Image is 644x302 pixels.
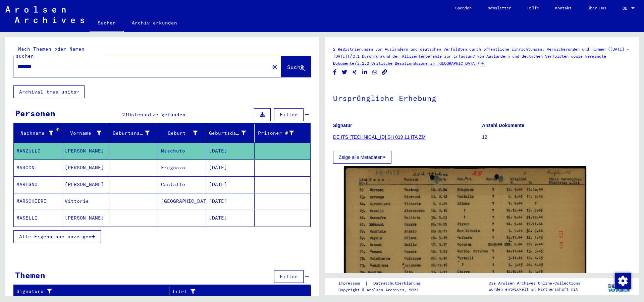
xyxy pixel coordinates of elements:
a: Suchen [90,15,124,32]
a: Archiv erkunden [124,15,185,31]
mat-cell: MARCONI [14,160,62,176]
button: Clear [268,60,281,73]
img: Zustimmung ändern [615,273,631,289]
div: Titel [172,288,298,295]
div: Geburtsdatum [209,130,246,137]
div: Geburtsname [113,128,158,138]
mat-header-cell: Vorname [62,124,110,142]
button: Suche [281,56,311,77]
mat-cell: [DATE] [206,176,255,193]
span: 21 [122,112,128,118]
a: 2.1.2 Britische Besatzungszone in [GEOGRAPHIC_DATA] [357,61,477,66]
mat-header-cell: Nachname [14,124,62,142]
span: / [354,60,357,66]
mat-cell: MARSCHIERI [14,193,62,209]
div: Nachname [16,130,53,137]
span: Datensätze gefunden [128,112,185,118]
mat-cell: [PERSON_NAME] [62,176,110,193]
mat-header-cell: Geburtsdatum [206,124,255,142]
mat-cell: [PERSON_NAME] [62,210,110,226]
div: Signature [16,286,171,297]
mat-cell: [DATE] [206,193,255,209]
mat-header-cell: Geburt‏ [158,124,207,142]
button: Share on Twitter [341,68,348,76]
div: Vorname [65,130,102,137]
div: Geburtsname [113,130,150,137]
div: Nachname [16,128,62,138]
button: Filter [274,108,304,121]
mat-cell: [PERSON_NAME] [62,160,110,176]
a: 2 Registrierungen von Ausländern und deutschen Verfolgten durch öffentliche Einrichtungen, Versic... [333,47,629,59]
button: Zeige alle Metadaten [333,151,391,164]
p: Copyright © Arolsen Archives, 2021 [338,287,428,293]
b: Signatur [333,123,352,128]
div: Titel [172,286,304,297]
div: Geburtsdatum [209,128,254,138]
div: | [338,280,428,287]
mat-cell: Fregnazo [158,160,207,176]
span: / [477,60,480,66]
b: Anzahl Dokumente [482,123,524,128]
span: / [350,53,353,59]
mat-cell: MAREGNO [14,176,62,193]
a: Datenschutzerklärung [368,280,428,287]
mat-cell: [PERSON_NAME] [62,143,110,159]
mat-cell: [DATE] [206,143,255,159]
mat-cell: [GEOGRAPHIC_DATA] [158,193,207,209]
mat-cell: MASELLI [14,210,62,226]
button: Share on WhatsApp [371,68,378,76]
a: DE ITS [TECHNICAL_ID] SH 019 11 ITA ZM [333,134,426,140]
mat-header-cell: Geburtsname [110,124,158,142]
mat-cell: [DATE] [206,160,255,176]
div: Personen [15,107,55,119]
span: Filter [280,112,298,118]
mat-cell: Maschuto [158,143,207,159]
button: Share on Facebook [331,68,338,76]
button: Copy link [381,68,388,76]
span: Suche [287,64,304,70]
div: Vorname [65,128,110,138]
span: Filter [280,274,298,280]
mat-cell: [DATE] [206,210,255,226]
span: DE [623,6,630,11]
a: 2.1 Durchführung der Alliiertenbefehle zur Erfassung von Ausländern und deutschen Verfolgten sowi... [333,54,606,66]
mat-header-cell: Prisoner # [255,124,311,142]
p: Die Arolsen Archives Online-Collections [489,280,580,286]
mat-icon: close [271,63,279,71]
span: Alle Ergebnisse anzeigen [19,234,92,240]
button: Alle Ergebnisse anzeigen [13,230,101,243]
button: Share on LinkedIn [361,68,368,76]
mat-cell: MANZULLO [14,143,62,159]
mat-cell: Cantallo [158,176,207,193]
mat-label: Nach Themen oder Namen suchen [16,46,85,59]
img: Arolsen_neg.svg [5,6,84,23]
p: wurden entwickelt in Partnerschaft mit [489,286,580,292]
img: yv_logo.png [607,278,632,295]
button: Share on Xing [351,68,358,76]
div: Signature [16,288,164,295]
button: Filter [274,270,304,283]
div: Geburt‏ [161,130,198,137]
mat-cell: Vittorie [62,193,110,209]
a: Impressum [338,280,365,287]
button: Archival tree units [13,85,85,98]
p: 12 [482,134,631,141]
div: Themen [15,269,45,281]
div: Prisoner # [257,128,303,138]
h1: Ursprüngliche Erhebung [333,83,631,112]
div: Prisoner # [257,130,294,137]
div: Geburt‏ [161,128,206,138]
